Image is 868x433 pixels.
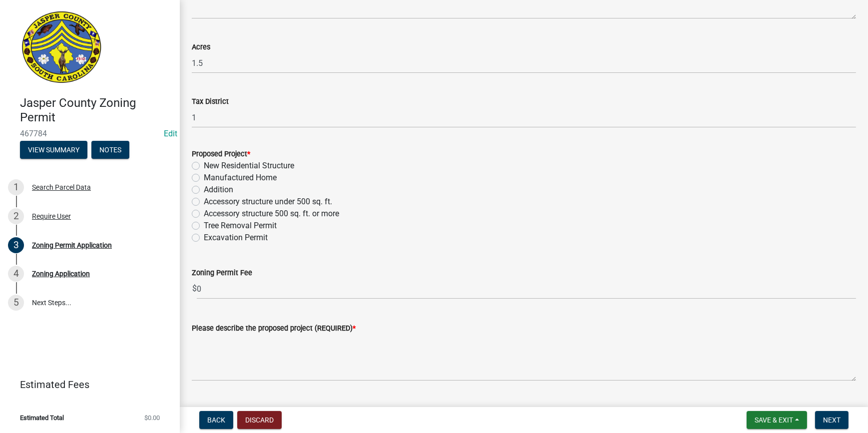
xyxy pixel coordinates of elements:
h4: Jasper County Zoning Permit [20,96,172,125]
span: Next [823,416,841,424]
button: View Summary [20,141,87,159]
button: Save & Exit [747,411,807,429]
span: Save & Exit [755,416,793,424]
img: Jasper County, South Carolina [20,10,103,85]
label: Acres [192,44,210,51]
span: Back [207,416,225,424]
div: 2 [8,208,24,224]
span: Estimated Total [20,415,64,421]
div: Zoning Application [32,270,90,277]
div: Zoning Permit Application [32,242,112,249]
label: Tree Removal Permit [204,220,277,232]
label: Excavation Permit [204,232,268,244]
div: 5 [8,295,24,311]
div: 3 [8,237,24,253]
label: Zoning Permit Fee [192,270,252,277]
span: 467784 [20,129,160,138]
span: Site Plan [192,402,223,412]
label: Please describe the proposed project (REQUIRED) [192,325,356,332]
span: $0.00 [144,415,160,421]
div: 4 [8,266,24,282]
button: Discard [237,411,282,429]
div: 1 [8,179,24,195]
wm-modal-confirm: Notes [91,146,129,154]
wm-modal-confirm: Edit Application Number [164,129,177,138]
wm-modal-confirm: Summary [20,146,87,154]
label: Tax District [192,98,229,105]
label: Accessory structure under 500 sq. ft. [204,196,332,208]
a: Edit [164,129,177,138]
div: Search Parcel Data [32,184,91,191]
button: Next [815,411,849,429]
label: New Residential Structure [204,160,294,172]
label: Proposed Project [192,151,250,158]
span: $ [192,279,197,299]
label: Manufactured Home [204,172,277,184]
button: Back [199,411,233,429]
label: Accessory structure 500 sq. ft. or more [204,208,339,220]
button: Notes [91,141,129,159]
a: Estimated Fees [8,375,164,395]
div: Require User [32,213,71,220]
label: Addition [204,184,233,196]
